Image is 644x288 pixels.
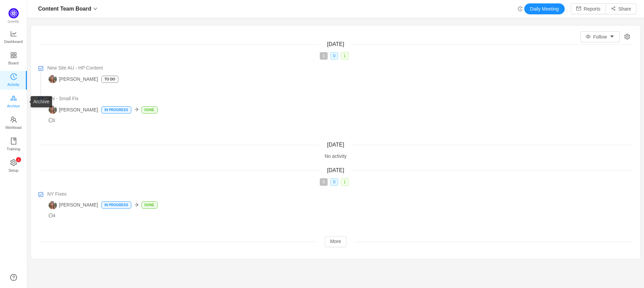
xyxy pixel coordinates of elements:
[47,95,79,102] span: MN - Small Fix
[47,191,632,198] a: NY Fixes
[320,52,328,60] span: 1
[10,117,17,130] a: Workload
[49,213,53,218] i: icon: message
[10,52,17,66] a: Board
[47,95,632,102] a: MN - Small Fix
[9,56,19,70] span: Board
[518,6,523,11] i: icon: history
[49,106,57,114] img: JM
[7,78,19,91] span: Activity
[10,160,17,173] a: icon: settingSetup
[320,178,328,186] span: 0
[142,202,157,208] p: Done
[49,201,57,209] img: JM
[49,213,55,218] span: 4
[102,76,118,82] p: To Do
[6,142,20,156] span: Training
[10,95,17,109] a: Archive
[93,7,97,11] i: icon: down
[39,153,632,160] div: No activity
[341,52,349,60] span: 1
[341,178,349,186] span: 1
[10,138,17,145] i: icon: book
[47,191,67,198] span: NY Fixes
[142,107,157,113] p: Done
[47,64,103,72] span: New Site AU - HP Content
[49,118,55,123] span: 1
[10,74,17,87] a: Activity
[580,31,620,42] button: icon: eyeFollowicon: caret-down
[102,107,131,113] p: In progress
[5,121,21,134] span: Workload
[49,201,98,209] span: [PERSON_NAME]
[330,52,338,60] span: 0
[16,157,21,162] sup: 1
[8,20,19,23] span: Quantify
[524,3,565,14] button: Daily Meeting
[9,8,19,18] img: Quantify
[134,107,139,112] i: icon: arrow-right
[10,159,17,166] i: icon: setting
[10,30,17,37] i: icon: line-chart
[10,95,17,102] i: icon: gold
[327,167,344,173] span: [DATE]
[102,202,131,208] p: In progress
[10,31,17,44] a: Dashboard
[49,118,53,122] i: icon: message
[10,138,17,152] a: Training
[10,52,17,59] i: icon: appstore
[330,178,338,186] span: 0
[10,116,17,123] i: icon: team
[606,3,637,14] button: icon: share-altShare
[325,236,347,247] button: More
[9,164,18,177] span: Setup
[10,274,17,281] a: icon: question-circle
[47,64,632,72] a: New Site AU - HP Content
[4,35,23,48] span: Dashboard
[49,106,98,114] span: [PERSON_NAME]
[38,3,91,14] span: Content Team Board
[10,73,17,80] i: icon: history
[624,34,630,40] i: icon: setting
[134,202,139,207] i: icon: arrow-right
[49,75,98,83] span: [PERSON_NAME]
[7,99,20,113] span: Archive
[571,3,606,14] button: icon: mailReports
[327,142,344,148] span: [DATE]
[327,41,344,47] span: [DATE]
[49,75,57,83] img: JM
[17,157,19,162] p: 1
